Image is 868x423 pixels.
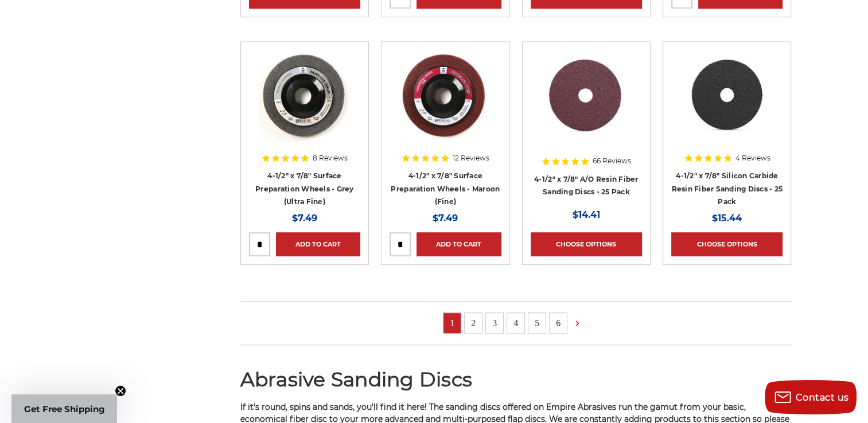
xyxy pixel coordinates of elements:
span: $7.49 [433,213,458,224]
a: 3 [486,313,503,333]
a: 6 [550,313,567,333]
span: Get Free Shipping [24,404,105,414]
a: 4 [507,313,524,333]
a: 4-1/2" x 7/8" Silicon Carbide Resin Fiber Sanding Discs - 25 Pack [671,171,783,206]
a: 2 [465,313,482,333]
a: Choose Options [531,232,642,256]
a: Gray Surface Prep Disc [249,50,360,161]
a: 4-1/2" x 7/8" Surface Preparation Wheels - Grey (Ultra Fine) [255,171,353,206]
a: 1 [443,313,461,333]
img: 4.5 inch resin fiber disc [539,50,633,142]
a: Choose Options [671,232,783,256]
img: Maroon Surface Prep Disc [399,50,491,142]
a: Add to Cart [417,232,501,256]
span: $14.41 [573,209,600,220]
button: Close teaser [115,385,126,397]
a: 5 [528,313,546,333]
img: 4.5 Inch Silicon Carbide Resin Fiber Discs [681,50,773,142]
span: $7.49 [292,213,317,224]
img: Gray Surface Prep Disc [259,50,351,142]
a: 4-1/2" x 7/8" A/O Resin Fiber Sanding Discs - 25 Pack [534,175,638,197]
a: Maroon Surface Prep Disc [390,50,501,161]
div: Get Free ShippingClose teaser [11,394,117,423]
a: 4.5 inch resin fiber disc [531,50,642,161]
span: $15.44 [712,213,742,224]
a: 4-1/2" x 7/8" Surface Preparation Wheels - Maroon (Fine) [391,171,500,206]
a: Add to Cart [276,232,360,256]
span: Contact us [796,392,849,403]
span: 66 Reviews [593,158,631,164]
a: 4.5 Inch Silicon Carbide Resin Fiber Discs [671,50,783,161]
span: Abrasive Sanding Discs [240,367,473,391]
button: Contact us [765,380,857,414]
